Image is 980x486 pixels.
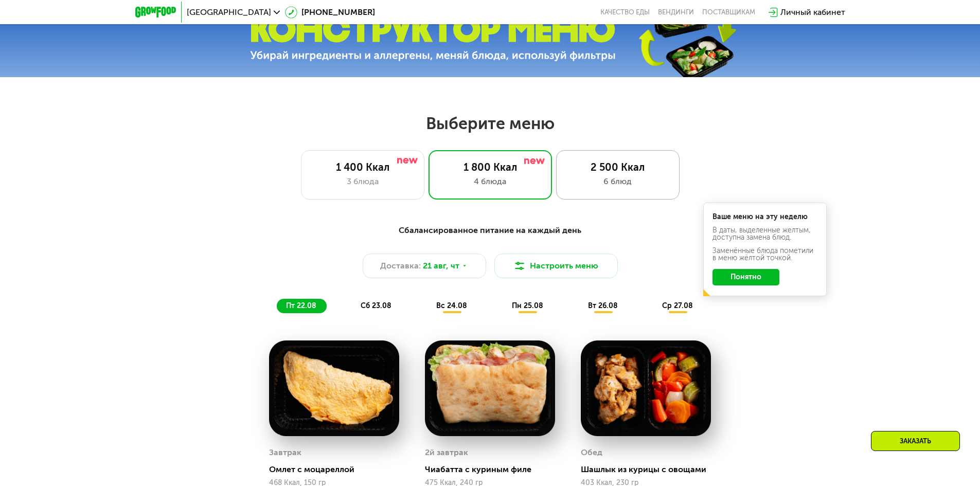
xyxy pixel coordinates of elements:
[187,8,271,16] span: [GEOGRAPHIC_DATA]
[662,301,693,310] span: ср 27.08
[712,269,779,285] button: Понятно
[286,301,316,310] span: пт 22.08
[512,301,543,310] span: пн 25.08
[712,227,817,241] div: В даты, выделенные желтым, доступна замена блюд.
[494,254,618,278] button: Настроить меню
[702,8,755,16] div: поставщикам
[269,445,301,460] div: Завтрак
[581,445,602,460] div: Обед
[186,224,795,237] div: Сбалансированное питание на каждый день
[361,301,391,310] span: сб 23.08
[567,161,669,173] div: 2 500 Ккал
[712,213,817,221] div: Ваше меню на эту неделю
[588,301,618,310] span: вт 26.08
[871,431,960,451] div: Заказать
[600,8,650,16] a: Качество еды
[269,464,407,475] div: Омлет с моцареллой
[712,247,817,262] div: Заменённые блюда пометили в меню жёлтой точкой.
[312,161,414,173] div: 1 400 Ккал
[423,260,459,272] span: 21 авг, чт
[380,260,421,272] span: Доставка:
[436,301,467,310] span: вс 24.08
[439,161,541,173] div: 1 800 Ккал
[567,175,669,188] div: 6 блюд
[33,113,947,134] h2: Выберите меню
[581,464,719,475] div: Шашлык из курицы с овощами
[658,8,694,16] a: Вендинги
[425,464,563,475] div: Чиабатта с куриным филе
[780,6,845,19] div: Личный кабинет
[425,445,468,460] div: 2й завтрак
[439,175,541,188] div: 4 блюда
[285,6,375,19] a: [PHONE_NUMBER]
[312,175,414,188] div: 3 блюда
